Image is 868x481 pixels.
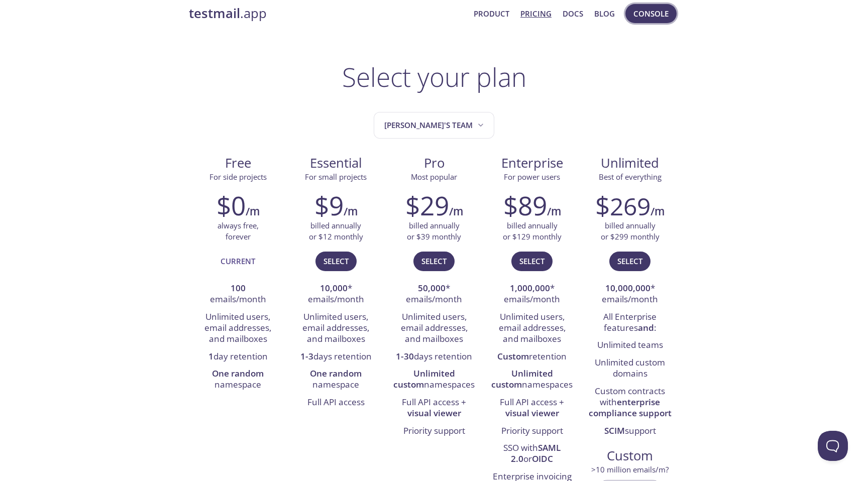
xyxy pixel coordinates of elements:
li: Full API access + [392,394,475,423]
strong: Unlimited custom [393,368,455,390]
strong: OIDC [532,453,553,464]
strong: One random [212,368,264,379]
h2: $29 [405,190,449,220]
li: Custom contracts with [589,383,672,423]
li: emails/month [196,280,279,309]
strong: Unlimited custom [491,368,553,390]
li: Unlimited users, email addresses, and mailboxes [196,309,279,348]
strong: SCIM [604,425,625,436]
h6: /m [344,203,358,220]
li: namespaces [491,366,574,394]
li: namespace [294,366,377,394]
h2: $ [595,190,650,220]
strong: 10,000 [320,282,348,294]
p: billed annually or $129 monthly [503,220,562,242]
span: Custom [589,447,671,464]
p: billed annually or $39 monthly [407,220,461,242]
li: day retention [196,348,279,366]
strong: 1 [208,350,213,362]
li: days retention [392,348,475,366]
a: Blog [594,7,615,20]
a: Pricing [520,7,552,20]
li: Priority support [392,423,475,440]
h6: /m [246,203,260,220]
h2: $89 [503,190,547,220]
span: For small projects [305,172,367,182]
li: retention [491,348,574,366]
li: Full API access + [491,394,574,423]
strong: SAML 2.0 [511,442,561,464]
strong: visual viewer [407,407,461,419]
li: SSO with or [491,440,574,468]
span: Select [323,255,349,268]
span: > 10 million emails/m? [591,464,669,474]
span: For power users [504,172,560,182]
strong: and [638,322,654,333]
span: Unlimited [601,154,659,172]
button: Nozomi's team [374,112,494,139]
button: Select [511,252,553,271]
span: Most popular [411,172,457,182]
span: [PERSON_NAME]'s team [384,118,486,132]
span: Select [421,255,447,268]
span: Console [633,7,669,20]
span: Essential [295,155,377,172]
span: 269 [610,190,650,222]
li: Unlimited users, email addresses, and mailboxes [491,309,574,348]
button: Console [625,4,677,23]
button: Select [413,252,455,271]
li: * emails/month [392,280,475,309]
span: Pro [393,155,475,172]
li: Priority support [491,423,574,440]
strong: 50,000 [418,282,446,294]
li: support [589,423,672,440]
h1: Select your plan [342,62,526,92]
strong: One random [310,368,362,379]
strong: 1-3 [300,350,313,362]
h6: /m [650,203,665,220]
li: Full API access [294,394,377,411]
strong: 1-30 [396,350,414,362]
strong: visual viewer [505,407,559,419]
span: Select [519,255,545,268]
li: Unlimited custom domains [589,354,672,383]
p: billed annually or $299 monthly [601,220,660,242]
iframe: Help Scout Beacon - Open [818,431,848,461]
h6: /m [449,203,463,220]
strong: 100 [231,282,246,294]
li: Unlimited users, email addresses, and mailboxes [294,309,377,348]
a: testmail.app [189,5,466,22]
h6: /m [547,203,561,220]
strong: testmail [189,5,240,22]
strong: 10,000,000 [605,282,650,294]
li: days retention [294,348,377,366]
p: always free, forever [218,220,259,242]
li: namespace [196,366,279,394]
button: Select [315,252,357,271]
span: Best of everything [599,172,662,182]
button: Select [609,252,650,271]
li: Unlimited users, email addresses, and mailboxes [392,309,475,348]
p: billed annually or $12 monthly [309,220,363,242]
li: Unlimited teams [589,337,672,354]
li: * emails/month [491,280,574,309]
span: Select [617,255,642,268]
span: Free [197,155,279,172]
h2: $0 [216,190,246,220]
li: namespaces [392,366,475,394]
a: Product [474,7,509,20]
span: Enterprise [491,155,573,172]
li: All Enterprise features : [589,309,672,337]
li: * emails/month [589,280,672,309]
a: Docs [563,7,583,20]
strong: Custom [497,350,529,362]
h2: $9 [314,190,344,220]
span: For side projects [209,172,267,182]
li: * emails/month [294,280,377,309]
strong: enterprise compliance support [589,396,672,419]
strong: 1,000,000 [510,282,550,294]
